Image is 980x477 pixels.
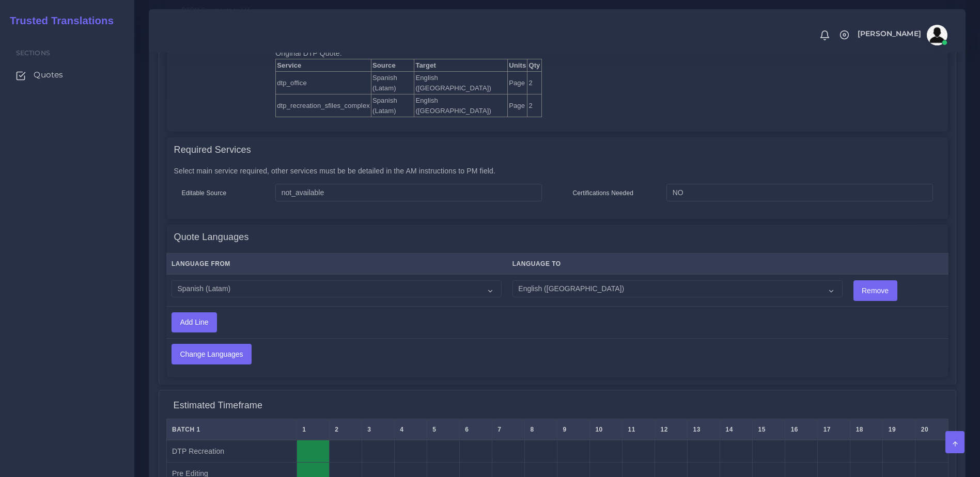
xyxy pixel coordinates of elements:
td: Spanish (Latam) [371,72,414,94]
input: Remove [854,281,897,300]
th: 17 [818,419,850,440]
a: Trusted Translations [3,12,114,29]
span: [PERSON_NAME] [858,30,921,37]
td: English ([GEOGRAPHIC_DATA]) [414,94,508,117]
th: 15 [753,419,785,440]
th: 19 [883,419,915,440]
td: DTP Recreation [166,440,297,463]
span: Sections [16,49,50,57]
th: 18 [850,419,883,440]
img: avatar [927,25,947,45]
div: DTP Sugested Discount: 0% Original DTP Quote: [268,5,549,118]
td: Page [508,94,527,117]
h2: Trusted Translations [3,14,114,27]
td: 2 [527,94,541,117]
th: Qty [527,59,541,72]
label: Certifications Needed [573,188,634,198]
th: Language To [507,253,848,275]
th: 12 [655,419,688,440]
h4: Quote Languages [174,232,249,243]
h4: Required Services [174,145,251,156]
th: 7 [492,419,524,440]
a: Quotes [8,64,127,86]
th: 13 [688,419,720,440]
a: [PERSON_NAME]avatar [852,25,951,45]
h4: Estimated Timeframe [174,400,263,411]
th: 20 [915,419,948,440]
th: 8 [524,419,557,440]
th: 4 [394,419,427,440]
th: Source [371,59,414,72]
td: dtp_recreation_sfiles_complex [276,94,371,117]
th: 16 [785,419,818,440]
th: 11 [622,419,655,440]
th: 6 [459,419,492,440]
th: Units [508,59,527,72]
th: 5 [427,419,459,440]
input: Change Languages [172,344,251,364]
th: Target [414,59,508,72]
th: 14 [720,419,753,440]
th: Service [276,59,371,72]
span: Quotes [34,69,63,81]
td: English ([GEOGRAPHIC_DATA]) [414,72,508,94]
td: 2 [527,72,541,94]
th: 1 [297,419,329,440]
label: Editable Source [182,188,227,198]
td: dtp_office [276,72,371,94]
p: Select main service required, other services must be be detailed in the AM instructions to PM field. [174,166,941,177]
th: 10 [589,419,622,440]
th: Language From [166,253,507,275]
td: Spanish (Latam) [371,94,414,117]
input: Add Line [172,313,216,332]
th: 2 [329,419,362,440]
td: Page [508,72,527,94]
th: 3 [362,419,394,440]
th: Batch 1 [166,419,297,440]
th: 9 [557,419,589,440]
